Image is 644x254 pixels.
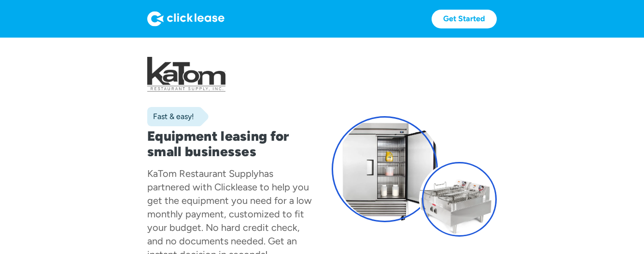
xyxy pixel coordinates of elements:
[147,128,312,159] h1: Equipment leasing for small businesses
[432,10,497,28] a: Get Started
[147,112,194,121] div: Fast & easy!
[147,168,259,179] div: KaTom Restaurant Supply
[147,11,224,27] img: Logo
